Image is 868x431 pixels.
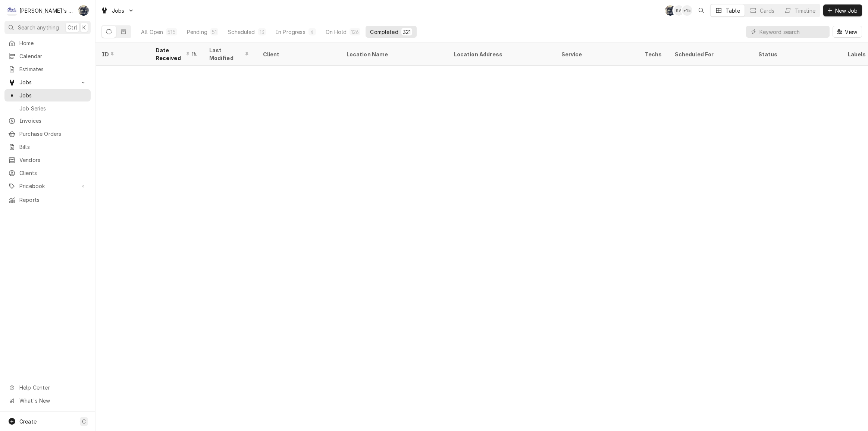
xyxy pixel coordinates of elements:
[4,167,91,179] a: Clients
[260,28,264,36] div: 13
[263,50,333,58] div: Client
[834,7,859,15] span: New Job
[4,115,91,127] a: Invoices
[726,7,740,15] div: Table
[795,7,815,15] div: Timeline
[695,4,707,16] button: Open search
[665,5,676,16] div: Sarah Bendele's Avatar
[4,89,91,101] a: Jobs
[665,5,676,16] div: SB
[682,5,692,16] div: + 15
[843,28,859,36] span: View
[674,5,684,16] div: KA
[4,381,91,394] a: Go to Help Center
[98,4,137,17] a: Go to Jobs
[19,130,87,138] span: Purchase Orders
[78,5,89,16] div: Sarah Bendele's Avatar
[212,28,217,36] div: 51
[4,50,91,62] a: Calendar
[19,39,87,47] span: Home
[759,26,826,38] input: Keyword search
[370,28,398,36] div: Completed
[19,169,87,177] span: Clients
[112,7,125,15] span: Jobs
[19,52,87,60] span: Calendar
[19,78,76,86] span: Jobs
[4,76,91,88] a: Go to Jobs
[4,154,91,166] a: Vendors
[823,4,862,16] button: New Job
[19,384,86,391] span: Help Center
[82,418,86,425] span: C
[310,28,314,36] div: 4
[82,24,86,31] span: K
[7,5,17,16] div: C
[19,418,37,425] span: Create
[167,28,175,36] div: 515
[141,28,163,36] div: All Open
[674,5,684,16] div: Korey Austin's Avatar
[101,50,142,58] div: ID
[833,26,862,38] button: View
[4,37,91,49] a: Home
[19,91,87,99] span: Jobs
[561,50,631,58] div: Service
[4,141,91,153] a: Bills
[4,128,91,140] a: Purchase Orders
[4,194,91,206] a: Reports
[209,46,249,62] div: Last Modified
[19,143,87,151] span: Bills
[645,50,662,58] div: Techs
[228,28,255,36] div: Scheduled
[19,7,74,15] div: [PERSON_NAME]'s Refrigeration
[19,397,86,405] span: What's New
[68,24,77,31] span: Ctrl
[4,394,91,407] a: Go to What's New
[19,104,87,112] span: Job Series
[4,180,91,192] a: Go to Pricebook
[4,102,91,115] a: Job Series
[4,21,91,34] button: Search anythingCtrlK
[4,63,91,75] a: Estimates
[403,28,411,36] div: 321
[454,50,548,58] div: Location Address
[674,50,745,58] div: Scheduled For
[19,65,87,73] span: Estimates
[326,28,347,36] div: On Hold
[78,5,89,16] div: SB
[155,46,189,62] div: Date Received
[18,24,59,31] span: Search anything
[19,196,87,204] span: Reports
[351,28,359,36] div: 126
[19,182,76,190] span: Pricebook
[7,5,17,16] div: Clay's Refrigeration's Avatar
[760,7,775,15] div: Cards
[276,28,305,36] div: In Progress
[19,156,87,164] span: Vendors
[19,117,87,125] span: Invoices
[187,28,207,36] div: Pending
[758,50,834,58] div: Status
[346,50,440,58] div: Location Name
